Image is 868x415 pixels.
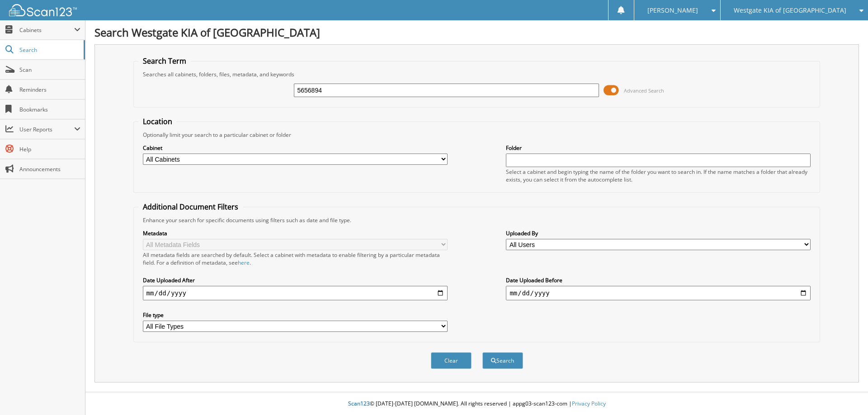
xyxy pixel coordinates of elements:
div: All metadata fields are searched by default. Select a cabinet with metadata to enable filtering b... [143,251,448,266]
div: Enhance your search for specific documents using filters such as date and file type. [138,216,816,224]
input: end [506,286,811,300]
button: Clear [431,352,472,369]
button: Search [482,352,523,369]
iframe: Chat Widget [823,372,868,415]
span: Announcements [19,165,80,173]
label: Metadata [143,229,448,237]
label: Cabinet [143,144,448,152]
span: Help [19,145,80,153]
a: Privacy Policy [572,400,606,407]
div: Searches all cabinets, folders, files, metadata, and keywords [138,70,816,78]
legend: Additional Document Filters [138,202,243,212]
label: Folder [506,144,811,152]
label: Date Uploaded Before [506,276,811,284]
div: © [DATE]-[DATE] [DOMAIN_NAME]. All rights reserved | appg03-scan123-com | [85,393,868,415]
span: Advanced Search [624,87,664,94]
img: scan123-logo-white.svg [9,4,77,16]
span: Cabinets [19,26,74,34]
a: here [238,259,250,266]
span: Search [19,46,79,54]
h1: Search Westgate KIA of [GEOGRAPHIC_DATA] [94,25,859,40]
div: Optionally limit your search to a particular cabinet or folder [138,131,816,139]
input: start [143,286,448,300]
span: Bookmarks [19,106,80,113]
label: Date Uploaded After [143,276,448,284]
span: Westgate KIA of [GEOGRAPHIC_DATA] [734,8,846,13]
span: [PERSON_NAME] [647,8,698,13]
span: Reminders [19,86,80,93]
legend: Search Term [138,56,191,66]
label: File type [143,311,448,319]
span: User Reports [19,126,74,133]
span: Scan123 [348,400,370,407]
span: Scan [19,66,80,74]
legend: Location [138,117,177,126]
div: Select a cabinet and begin typing the name of the folder you want to search in. If the name match... [506,168,811,183]
label: Uploaded By [506,229,811,237]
